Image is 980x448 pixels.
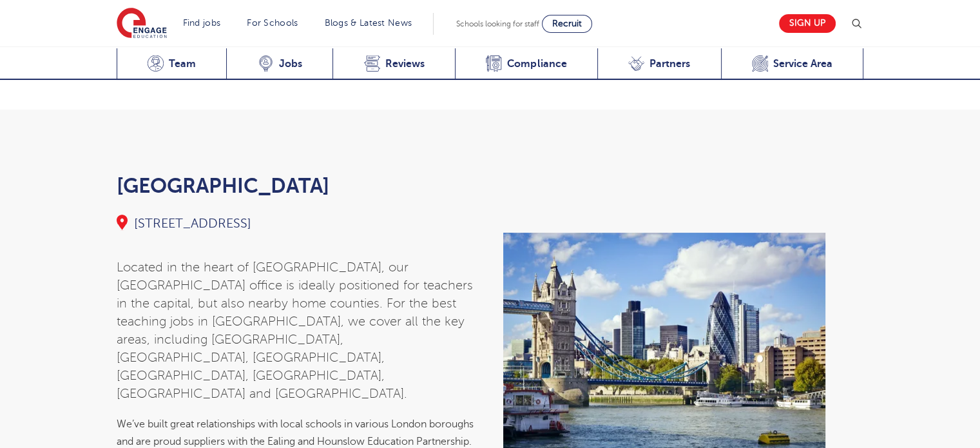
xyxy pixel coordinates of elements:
span: Recruit [552,19,582,28]
a: Blogs & Latest News [325,18,412,28]
span: Partners [649,57,690,70]
img: Engage Education [117,8,167,40]
a: For Schools [247,18,298,28]
span: Schools looking for staff [456,19,539,28]
div: [STREET_ADDRESS] [117,215,864,233]
a: Recruit [542,15,592,33]
a: Service Area [721,48,864,80]
span: Reviews [385,57,425,70]
span: Jobs [279,57,302,70]
a: Find jobs [183,18,221,28]
a: Jobs [226,48,332,80]
a: Sign up [779,14,836,33]
a: Reviews [332,48,455,80]
span: Located in the heart of [GEOGRAPHIC_DATA], our [GEOGRAPHIC_DATA] office is ideally positioned for... [117,260,473,401]
a: Team [117,48,227,80]
h3: [GEOGRAPHIC_DATA] [117,173,864,199]
span: Service Area [773,57,832,70]
span: Team [169,57,196,70]
a: Compliance [455,48,597,80]
a: Partners [597,48,721,80]
span: Compliance [507,57,566,70]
